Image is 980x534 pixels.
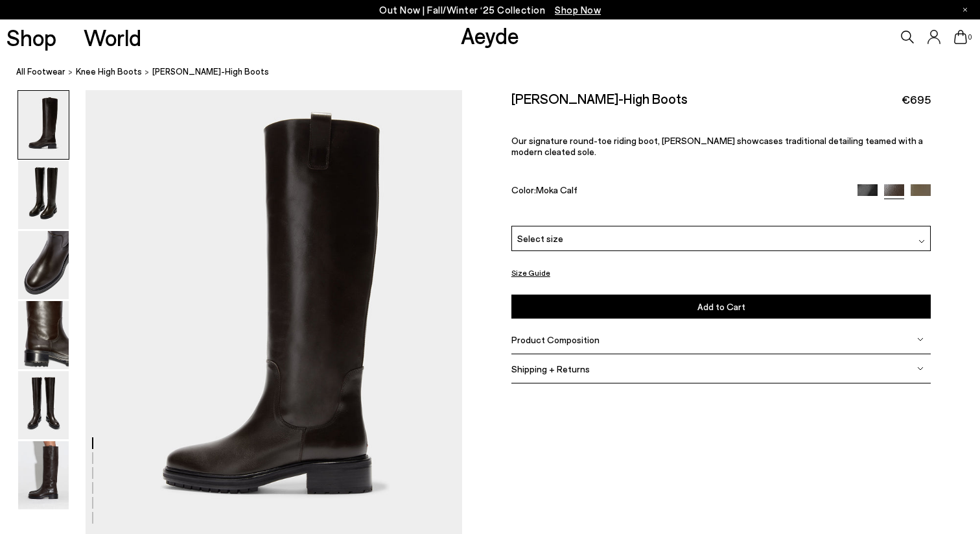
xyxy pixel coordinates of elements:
[917,336,924,343] img: svg%3E
[536,184,577,195] span: Moka Calf
[16,55,980,90] nav: breadcrumb
[967,34,974,41] span: 0
[511,334,600,345] span: Product Composition
[511,265,550,281] button: Size Guide
[76,66,142,77] span: knee high boots
[18,441,69,509] img: Henry Knee-High Boots - Image 6
[511,184,844,199] div: Color:
[18,161,69,229] img: Henry Knee-High Boots - Image 2
[511,135,931,157] p: Our signature round-toe riding boot, [PERSON_NAME] showcases traditional detailing teamed with a ...
[16,65,65,79] a: All Footwear
[902,91,931,108] span: €695
[511,90,688,106] h2: [PERSON_NAME]-High Boots
[18,91,69,159] img: Henry Knee-High Boots - Image 1
[954,30,967,44] a: 0
[152,65,269,79] span: [PERSON_NAME]-High Boots
[517,232,563,245] span: Select size
[379,2,601,18] p: Out Now | Fall/Winter ‘25 Collection
[84,26,141,49] a: World
[461,21,519,49] a: Aeyde
[18,301,69,369] img: Henry Knee-High Boots - Image 4
[18,371,69,439] img: Henry Knee-High Boots - Image 5
[511,363,590,374] span: Shipping + Returns
[76,65,142,79] a: knee high boots
[555,4,601,16] span: Navigate to /collections/new-in
[511,295,931,319] button: Add to Cart
[918,238,925,245] img: svg%3E
[917,365,924,372] img: svg%3E
[6,26,56,49] a: Shop
[18,231,69,299] img: Henry Knee-High Boots - Image 3
[697,301,745,312] span: Add to Cart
